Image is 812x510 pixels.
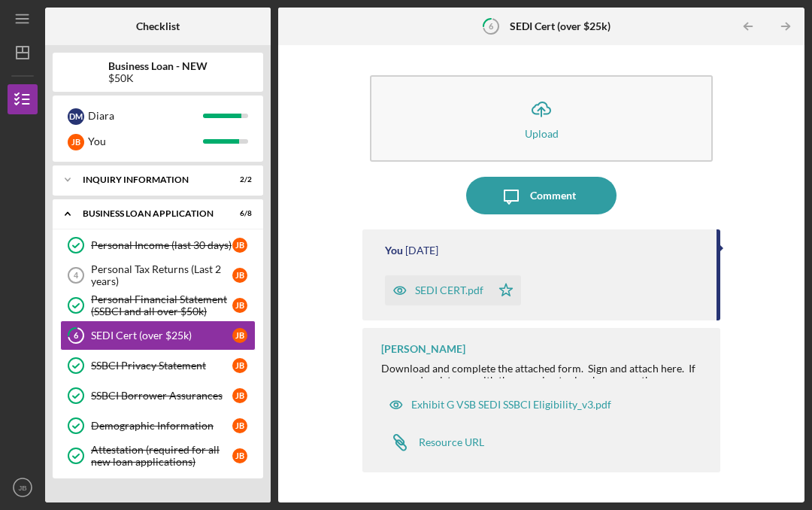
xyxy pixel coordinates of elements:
[405,244,438,257] time: 2025-08-29 20:33
[225,175,252,184] div: 2 / 2
[60,230,256,260] a: Personal Income (last 30 days)JB
[91,444,232,468] div: Attestation (required for all new loan applications)
[88,103,203,129] div: Diara
[68,108,84,125] div: D M
[385,275,521,305] button: SEDI CERT.pdf
[370,75,713,162] button: Upload
[83,209,214,218] div: BUSINESS LOAN APPLICATION
[91,360,232,372] div: SSBCI Privacy Statement
[91,329,232,342] div: SEDI Cert (over $25k)
[91,420,232,432] div: Demographic Information
[91,390,232,402] div: SSBCI Borrower Assurances
[91,239,232,251] div: Personal Income (last 30 days)
[108,72,208,84] div: $50K
[232,328,247,343] div: J B
[232,268,247,283] div: J B
[225,209,252,218] div: 6 / 8
[232,388,247,403] div: J B
[510,20,611,32] b: SEDI Cert (over $25k)
[60,411,256,441] a: Demographic InformationJB
[108,60,208,72] b: Business Loan - NEW
[232,358,247,373] div: J B
[74,331,79,341] tspan: 6
[381,363,705,399] div: Download and complete the attached form. Sign and attach here. If you need assistance with the ma...
[83,175,214,184] div: INQUIRY INFORMATION
[232,418,247,433] div: J B
[8,472,38,502] button: JB
[232,298,247,313] div: J B
[136,20,180,32] b: Checklist
[525,128,559,139] div: Upload
[18,484,26,492] text: JB
[466,177,617,214] button: Comment
[232,238,247,253] div: J B
[381,427,484,457] a: Resource URL
[91,293,232,317] div: Personal Financial Statement (SSBCI and all over $50k)
[381,390,619,420] button: Exhibit G VSB SEDI SSBCI Eligibility_v3.pdf
[60,351,256,381] a: SSBCI Privacy StatementJB
[232,448,247,463] div: J B
[60,260,256,290] a: 4Personal Tax Returns (Last 2 years)JB
[68,134,84,150] div: J B
[385,244,403,257] div: You
[74,271,79,280] tspan: 4
[419,436,484,448] div: Resource URL
[91,263,232,287] div: Personal Tax Returns (Last 2 years)
[60,441,256,471] a: Attestation (required for all new loan applications)JB
[489,21,494,31] tspan: 6
[415,284,483,296] div: SEDI CERT.pdf
[60,290,256,320] a: Personal Financial Statement (SSBCI and all over $50k)JB
[60,381,256,411] a: SSBCI Borrower AssurancesJB
[88,129,203,154] div: You
[530,177,576,214] div: Comment
[60,320,256,351] a: 6SEDI Cert (over $25k)JB
[381,343,465,355] div: [PERSON_NAME]
[411,399,611,411] div: Exhibit G VSB SEDI SSBCI Eligibility_v3.pdf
